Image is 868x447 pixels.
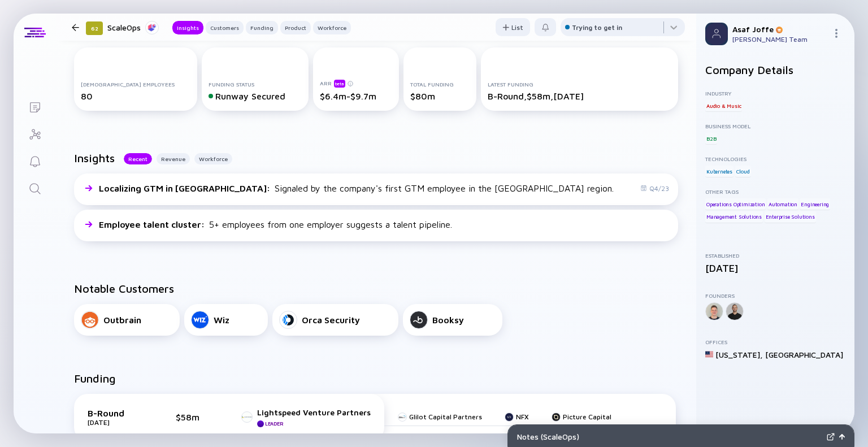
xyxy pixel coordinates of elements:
div: Offices [705,338,845,345]
span: Localizing GTM in [GEOGRAPHIC_DATA] : [99,183,272,193]
div: Audio & Music [705,100,742,111]
div: Total Funding [410,81,470,88]
a: Investor Map [14,120,56,147]
div: Signaled by the company's first GTM employee in the [GEOGRAPHIC_DATA] region. [99,183,614,193]
button: Workforce [313,21,351,34]
div: Runway Secured [209,91,301,101]
div: $58m [176,412,210,422]
div: $80m [410,91,470,101]
div: Insights [172,22,203,33]
img: Open Notes [839,434,845,440]
div: Orca Security [302,315,360,325]
button: Workforce [194,153,232,164]
div: NFX [516,413,529,421]
div: Founders [705,292,845,299]
button: Product [280,21,311,34]
div: ARR [320,79,392,88]
div: Glilot Capital Partners [409,413,482,421]
h2: Insights [74,151,115,164]
div: Operations Optimization [705,198,766,210]
div: Booksy [432,315,464,325]
div: 80 [81,91,190,101]
a: Reminders [14,147,56,174]
div: Kubernetes [705,166,734,177]
div: B2B [705,133,717,144]
img: Menu [832,29,841,38]
div: Management Solutions [705,211,763,223]
div: Latest Funding [488,81,671,88]
div: beta [334,80,345,88]
button: Funding [246,21,278,34]
a: NFX [505,413,529,421]
div: Q4/23 [640,184,669,193]
a: Search [14,174,56,201]
div: Product [280,22,311,33]
div: $6.4m-$9.7m [320,91,392,101]
div: B-Round, $58m, [DATE] [488,91,671,101]
button: Recent [124,153,152,164]
h2: Funding [74,372,116,385]
div: Lightspeed Venture Partners [257,407,371,417]
div: [US_STATE] , [715,350,763,359]
div: Trying to get in [572,23,622,32]
div: Industry [705,90,845,97]
a: Picture Capital [552,413,611,421]
div: Asaf Joffe [732,24,827,34]
div: Technologies [705,155,845,162]
div: [PERSON_NAME] Team [732,35,827,44]
div: Customers [206,22,244,33]
div: ScaleOps [107,20,159,34]
button: Customers [206,21,244,34]
div: Cloud [735,166,751,177]
a: Lists [14,93,56,120]
div: Other Tags [705,188,845,195]
div: [DATE] [705,262,845,274]
div: Workforce [313,22,351,33]
div: Outbrain [103,315,141,325]
img: Profile Picture [705,23,728,45]
a: Booksy [403,304,502,336]
div: List [496,19,530,36]
a: Outbrain [74,304,180,336]
div: Wiz [214,315,229,325]
div: Engineering [800,198,830,210]
span: Employee talent cluster : [99,219,207,229]
h2: Company Details [705,63,845,76]
div: B-Round [88,408,144,418]
button: Revenue [157,153,190,164]
div: Automation [767,198,798,210]
div: Leader [265,420,283,427]
a: Wiz [184,304,268,336]
img: United States Flag [705,350,713,358]
button: Insights [172,21,203,34]
div: Business Model [705,123,845,129]
a: Lightspeed Venture PartnersLeader [241,407,371,427]
div: Funding Status [209,81,301,88]
img: Expand Notes [827,433,835,441]
div: [DATE] [88,418,144,427]
div: [GEOGRAPHIC_DATA] [765,350,843,359]
div: Established [705,252,845,259]
h2: Notable Customers [74,282,678,295]
a: Glilot Capital Partners [398,413,482,421]
div: Enterprise Solutions [765,211,816,223]
button: List [496,18,530,36]
div: [DEMOGRAPHIC_DATA] Employees [81,81,190,88]
div: 5+ employees from one employer suggests a talent pipeline. [99,219,452,229]
div: 62 [86,21,103,35]
div: Funding [246,22,278,33]
div: Notes ( ScaleOps ) [517,432,822,441]
a: Orca Security [272,304,398,336]
div: Picture Capital [563,413,611,421]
